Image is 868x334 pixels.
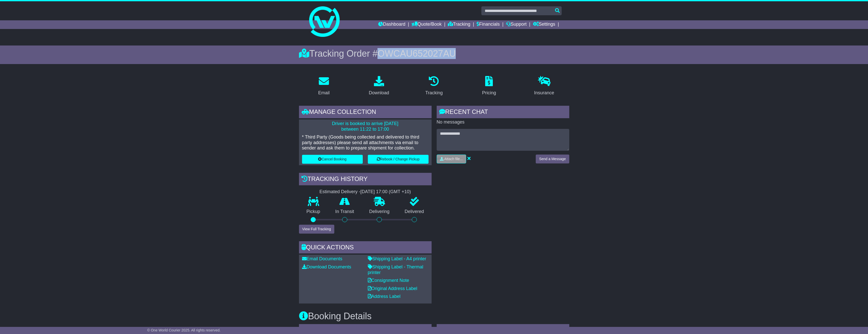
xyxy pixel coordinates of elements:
[477,20,500,29] a: Financials
[368,278,409,283] a: Consignment Note
[302,134,429,151] p: * Third Party (Goods being collected and delivered to third party addresses) please send all atta...
[315,74,333,98] a: Email
[378,20,405,29] a: Dashboard
[299,173,432,187] div: Tracking history
[366,74,392,98] a: Download
[318,89,329,96] div: Email
[299,48,569,59] div: Tracking Order #
[368,264,423,275] a: Shipping Label - Thermal printer
[328,209,362,215] p: In Transit
[362,209,397,215] p: Delivering
[437,106,569,119] div: RECENT CHAT
[299,225,334,234] button: View Full Tracking
[482,89,496,96] div: Pricing
[422,74,446,98] a: Tracking
[437,119,569,125] p: No messages
[299,106,432,119] div: Manage collection
[299,241,432,255] div: Quick Actions
[533,20,555,29] a: Settings
[299,209,328,215] p: Pickup
[302,256,342,261] a: Email Documents
[534,89,554,96] div: Insurance
[360,189,411,195] div: [DATE] 17:00 (GMT +10)
[506,20,527,29] a: Support
[299,311,569,321] h3: Booking Details
[368,286,417,291] a: Original Address Label
[377,48,456,59] span: OWCAU652027AU
[448,20,470,29] a: Tracking
[302,121,429,132] p: Driver is booked to arrive [DATE] between 11:22 to 17:00
[536,155,569,163] button: Send a Message
[369,89,389,96] div: Download
[147,328,221,332] span: © One World Courier 2025. All rights reserved.
[412,20,441,29] a: Quote/Book
[368,155,429,164] button: Rebook / Change Pickup
[397,209,432,215] p: Delivered
[368,256,426,261] a: Shipping Label - A4 printer
[302,155,363,164] button: Cancel Booking
[302,264,351,269] a: Download Documents
[531,74,558,98] a: Insurance
[299,189,432,195] div: Estimated Delivery -
[425,89,443,96] div: Tracking
[479,74,499,98] a: Pricing
[368,294,401,299] a: Address Label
